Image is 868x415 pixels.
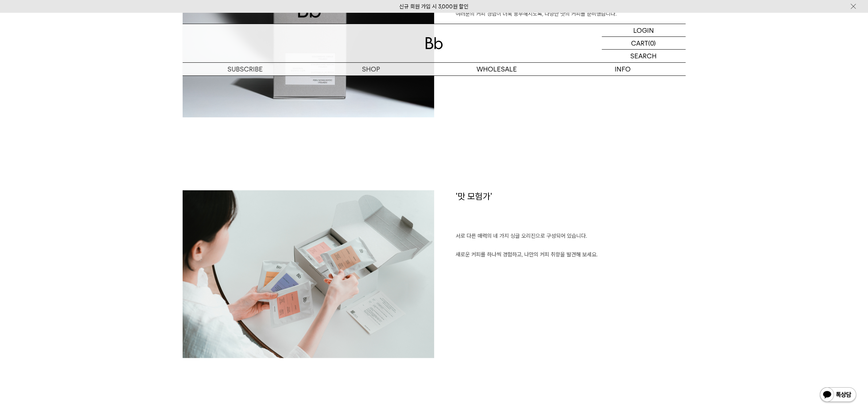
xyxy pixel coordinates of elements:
[456,232,686,241] p: 서로 다른 매력의 네 가지 싱글 오리진으로 구성되어 있습니다.
[434,63,560,75] p: WHOLESALE
[602,24,686,37] a: LOGIN
[602,37,686,50] a: CART (0)
[400,3,469,10] a: 신규 회원 가입 시 3,000원 할인
[183,190,434,358] img: 6cd74d55bd87fec6f35dea090dd046e4_152139.jpg
[456,250,686,260] p: 새로운 커피를 하나씩 경험하고, 나만의 커피 취향을 발견해 보세요.
[631,50,657,62] p: SEARCH
[649,37,656,49] p: (0)
[425,37,443,49] img: 로고
[633,24,654,36] p: LOGIN
[183,63,308,75] a: SUBSCRIBE
[560,63,686,75] p: INFO
[308,63,434,75] a: SHOP
[631,37,649,49] p: CART
[456,190,686,232] h1: '맛 모험가'
[819,387,857,404] img: 카카오톡 채널 1:1 채팅 버튼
